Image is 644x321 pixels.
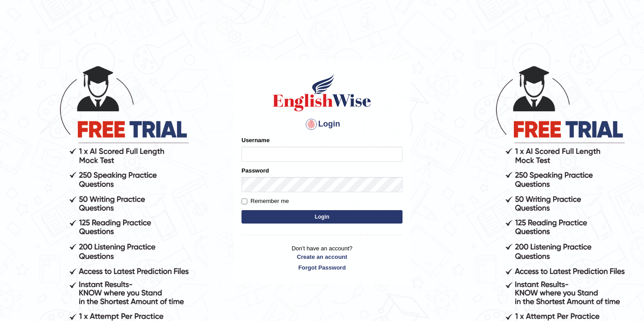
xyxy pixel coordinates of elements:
label: Username [241,136,270,144]
a: Create an account [241,253,402,261]
a: Forgot Password [241,263,402,272]
label: Remember me [241,197,289,206]
label: Password [241,166,269,175]
button: Login [241,210,402,224]
input: Remember me [241,199,247,204]
h4: Login [241,117,402,131]
p: Don't have an account? [241,244,402,272]
img: Logo of English Wise sign in for intelligent practice with AI [271,72,373,113]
